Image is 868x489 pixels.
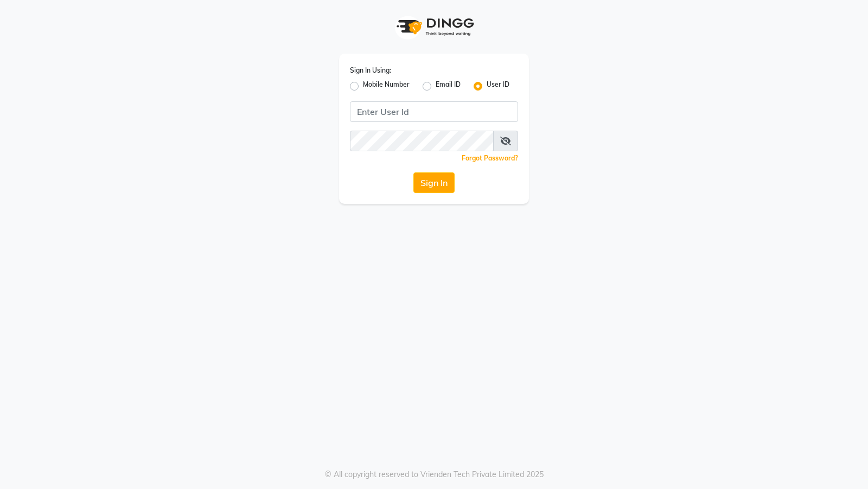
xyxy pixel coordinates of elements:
[487,80,509,93] label: User ID
[391,11,477,43] img: logo1.svg
[350,66,391,75] label: Sign In Using:
[436,80,461,93] label: Email ID
[350,101,518,122] input: Username
[350,131,494,151] input: Username
[413,172,455,193] button: Sign In
[462,154,518,162] a: Forgot Password?
[363,80,410,93] label: Mobile Number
